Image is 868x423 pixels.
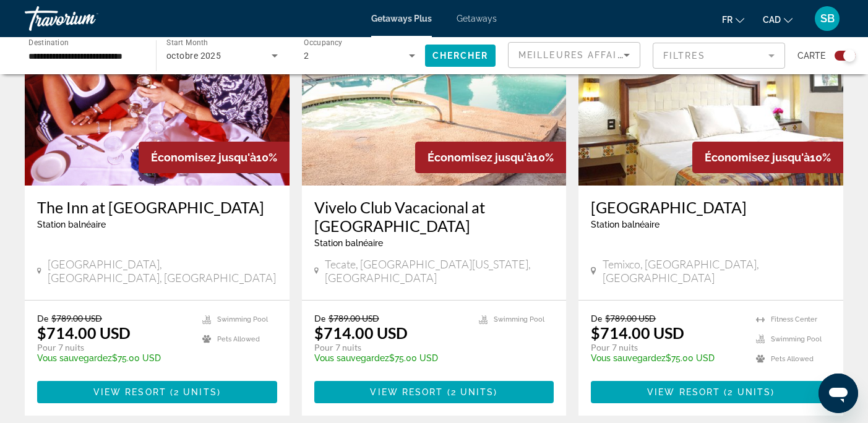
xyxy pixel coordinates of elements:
[763,11,793,28] button: Change currency
[819,374,858,413] iframe: Bouton de lancement de la fenêtre de messagerie
[692,142,843,173] div: 10%
[314,198,554,235] a: Vivelo Club Vacacional at [GEOGRAPHIC_DATA]
[166,38,208,47] span: Start Month
[304,51,309,61] span: 2
[314,238,383,248] span: Station balnéaire
[591,198,831,216] a: [GEOGRAPHIC_DATA]
[37,323,131,342] p: $714.00 USD
[37,198,277,216] a: The Inn at [GEOGRAPHIC_DATA]
[37,220,106,229] span: Station balnéaire
[797,47,825,64] span: Carte
[428,151,533,164] span: Économisez jusqu'à
[314,381,554,403] button: View Resort(2 units)
[37,353,190,363] p: $75.00 USD
[371,14,432,23] a: Getaways Plus
[820,12,835,25] span: SB
[591,353,744,363] p: $75.00 USD
[518,48,630,62] mat-select: Sort by
[722,11,744,28] button: Change language
[811,6,843,32] button: User Menu
[48,257,277,284] span: [GEOGRAPHIC_DATA], [GEOGRAPHIC_DATA], [GEOGRAPHIC_DATA]
[314,342,467,353] p: Pour 7 nuits
[720,387,775,397] span: ( )
[314,313,325,323] span: De
[166,387,221,397] span: ( )
[28,38,69,46] span: Destination
[37,381,277,403] button: View Resort(2 units)
[314,353,467,363] p: $75.00 USD
[603,257,831,284] span: Temixco, [GEOGRAPHIC_DATA], [GEOGRAPHIC_DATA]
[591,381,831,403] button: View Resort(2 units)
[591,313,602,323] span: De
[763,15,781,25] span: CAD
[415,142,566,173] div: 10%
[139,142,290,173] div: 10%
[329,313,379,323] span: $789.00 USD
[591,323,684,342] p: $714.00 USD
[705,151,810,164] span: Économisez jusqu'à
[451,387,494,397] span: 2 units
[444,387,498,397] span: ( )
[217,335,260,343] span: Pets Allowed
[325,257,554,284] span: Tecate, [GEOGRAPHIC_DATA][US_STATE], [GEOGRAPHIC_DATA]
[653,42,785,69] button: Filter
[174,387,217,397] span: 2 units
[722,15,733,25] span: fr
[647,387,720,397] span: View Resort
[771,335,822,343] span: Swimming Pool
[370,387,443,397] span: View Resort
[25,2,148,35] a: Travorium
[728,387,771,397] span: 2 units
[314,323,408,342] p: $714.00 USD
[93,387,166,397] span: View Resort
[304,38,343,47] span: Occupancy
[457,14,497,23] a: Getaways
[771,355,814,363] span: Pets Allowed
[166,51,221,61] span: octobre 2025
[432,51,489,61] span: Chercher
[591,353,666,363] span: Vous sauvegardez
[591,342,744,353] p: Pour 7 nuits
[591,220,660,229] span: Station balnéaire
[605,313,656,323] span: $789.00 USD
[37,342,190,353] p: Pour 7 nuits
[771,315,817,323] span: Fitness Center
[217,315,268,323] span: Swimming Pool
[37,313,48,323] span: De
[151,151,256,164] span: Économisez jusqu'à
[494,315,544,323] span: Swimming Pool
[314,353,389,363] span: Vous sauvegardez
[37,353,112,363] span: Vous sauvegardez
[425,45,496,67] button: Chercher
[51,313,102,323] span: $789.00 USD
[518,50,637,60] span: Meilleures affaires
